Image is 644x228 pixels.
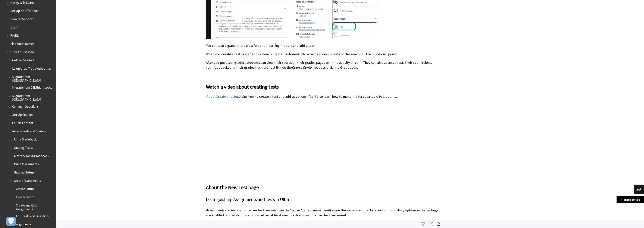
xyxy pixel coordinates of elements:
p: You can also expand or create a folder or learning module and add a test. [206,43,439,48]
span: Set Up Courses [12,112,33,117]
span: Mastery Tab in Gradebook [14,153,49,158]
span: Create and Edit Assignments [16,202,54,211]
span: Course Content [292,65,314,70]
a: Video: Create a test [206,94,235,99]
span: Find Your Courses [10,41,34,46]
span: Browser Support [10,16,34,21]
span: Grading Tasks [14,144,33,150]
img: Print [421,222,425,226]
span: Log In [10,24,18,29]
a: Back to top [617,196,644,203]
span: Migrate from [GEOGRAPHIC_DATA] [12,93,54,101]
span: Set Up Notifications [10,8,38,13]
span: Watch a video about creating tests [206,83,439,91]
span: Common Questions [12,103,39,108]
span: Assessments [262,208,281,212]
span: Create Assessments [14,177,41,183]
span: Assignments [206,208,224,212]
span: Course Content Items [290,208,321,212]
p: After you post test grades, students can view their scores on their grades pages or in the activi... [206,60,439,70]
span: Migrate from D2L Brightspace [12,84,52,89]
p: and (grouped under in the panel) share the same user interface and options. Many options in the s... [206,208,439,218]
p: When you create a test, a gradebook item is created automatically. A test's score consists of the... [206,52,439,57]
h3: Distinguishing Assignments and Tests in Ultra [206,196,439,203]
span: Create Forms [16,186,34,191]
span: Migrate from [GEOGRAPHIC_DATA] [12,74,54,82]
span: Grading Setup [14,169,34,174]
span: Edit Tests and Questions [16,213,49,218]
img: More help [429,222,433,226]
p: explains how to create a test and add questions. You'll also learn how to make the test available... [206,94,439,99]
span: Getting Started [12,57,34,62]
span: Course Content [12,120,33,125]
span: Assessments and Grading [12,128,46,133]
span: Profile [10,32,20,38]
span: Assignments [14,221,31,226]
button: Open Preferences [6,217,16,226]
img: Follow this page [436,222,441,226]
span: Ultra Course View [10,49,34,54]
span: Ultra Gradebook [14,136,37,141]
span: Create Tests [16,194,34,199]
span: Learn Ultra Troubleshooting [12,65,51,70]
span: About the New Test page [206,183,439,191]
span: Tests [230,208,238,212]
span: Print Assessments [14,161,39,166]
